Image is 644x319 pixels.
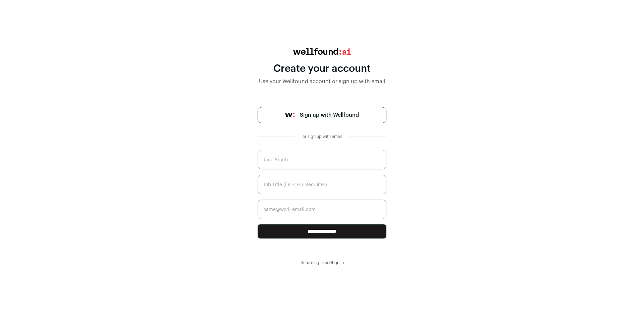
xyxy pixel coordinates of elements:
a: Sign in [331,261,344,265]
input: name@work-email.com [258,200,386,219]
input: Jane Smith [258,150,386,169]
div: Returning user? [258,260,386,265]
a: Sign up with Wellfound [258,107,386,123]
span: Sign up with Wellfound [300,111,359,119]
img: wellfound:ai [293,48,351,55]
div: Use your Wellfound account or sign up with email [258,77,386,86]
div: or sign up with email [301,134,343,139]
img: wellfound-symbol-flush-black-fb3c872781a75f747ccb3a119075da62bfe97bd399995f84a933054e44a575c4.png [285,113,294,117]
input: Job Title (i.e. CEO, Recruiter) [258,175,386,194]
div: Create your account [258,63,386,75]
